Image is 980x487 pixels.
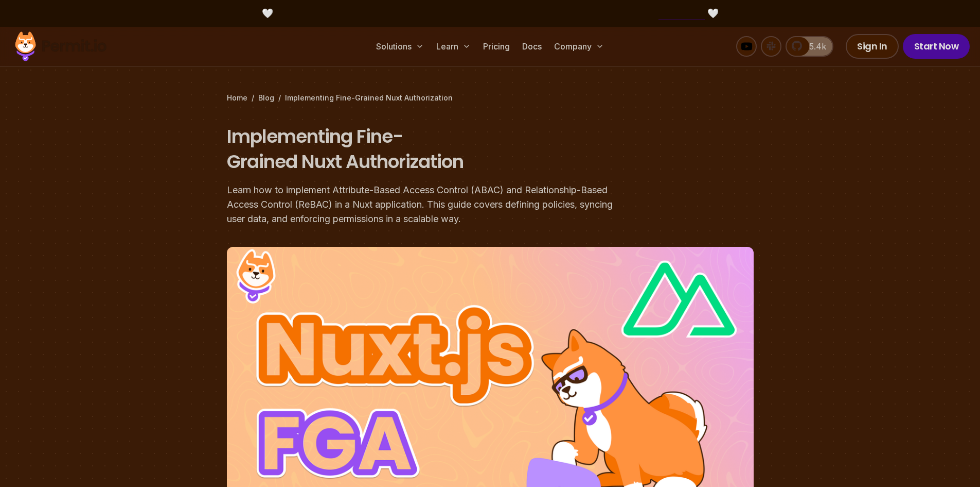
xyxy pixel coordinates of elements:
a: 5.4k [786,36,833,57]
a: Home [227,93,247,103]
a: Pricing [479,36,514,57]
div: 🤍 🤍 [25,6,955,21]
div: Learn how to implement Attribute-Based Access Control (ABAC) and Relationship-Based Access Contro... [227,183,622,226]
span: [DOMAIN_NAME] - Permit's New Platform for Enterprise-Grade AI Agent Security | [276,7,705,20]
a: Docs [518,36,546,57]
img: Permit logo [10,29,111,64]
a: Blog [258,93,274,103]
a: Sign In [846,34,899,59]
h1: Implementing Fine-Grained Nuxt Authorization [227,124,622,175]
button: Solutions [372,36,428,57]
div: / / [227,93,754,103]
a: Try it here [658,7,705,20]
a: Start Now [903,34,970,59]
span: 5.4k [803,40,826,53]
button: Learn [432,36,475,57]
button: Company [550,36,608,57]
